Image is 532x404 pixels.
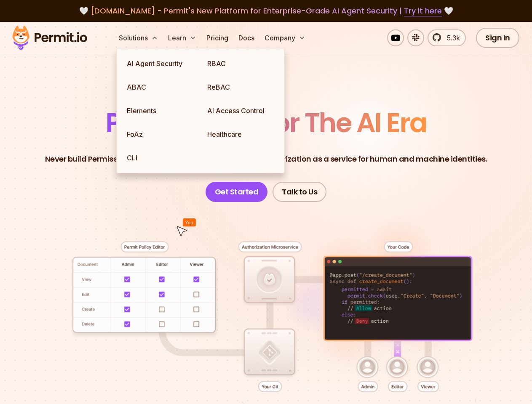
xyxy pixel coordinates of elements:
a: AI Access Control [201,99,281,122]
a: ReBAC [201,75,281,99]
a: Talk to Us [273,182,326,202]
a: Try it here [404,5,442,16]
img: Permit logo [8,24,91,52]
span: Permissions for The AI Era [106,104,427,141]
a: Docs [235,29,258,46]
p: Never build Permissions again. Zero-latency fine-grained authorization as a service for human and... [45,153,487,165]
button: Solutions [115,29,161,46]
a: FoAz [120,122,201,146]
div: 🤍 🤍 [20,5,512,17]
span: 5.3k [442,33,460,43]
a: Sign In [476,28,519,48]
button: Learn [165,29,200,46]
a: AI Agent Security [120,52,201,75]
a: Get Started [206,182,268,202]
a: RBAC [201,52,281,75]
button: Company [261,29,309,46]
a: Pricing [203,29,232,46]
a: ABAC [120,75,201,99]
a: 5.3k [428,29,466,46]
a: Healthcare [201,122,281,146]
a: CLI [120,146,201,170]
span: [DOMAIN_NAME] - Permit's New Platform for Enterprise-Grade AI Agent Security | [91,5,442,16]
a: Elements [120,99,201,122]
